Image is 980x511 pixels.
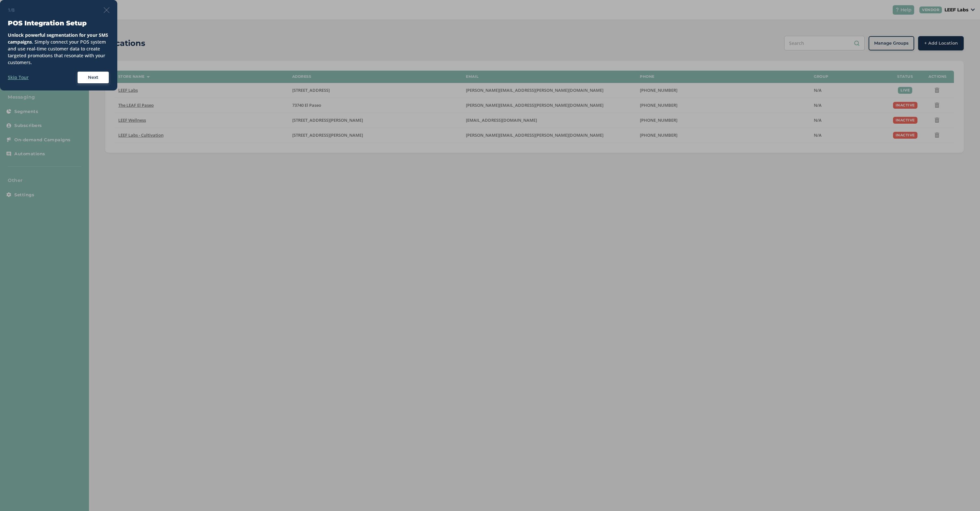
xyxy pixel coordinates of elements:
[77,71,109,84] button: Next
[88,74,98,81] span: Next
[104,7,109,13] img: icon-close-thin-accent-606ae9a3.svg
[947,480,980,511] iframe: Chat Widget
[8,32,109,66] div: . Simply connect your POS system and use real-time customer data to create targeted promotions th...
[8,74,29,81] label: Skip Tour
[8,32,108,45] strong: Unlock powerful segmentation for your SMS campaigns
[8,7,15,13] span: 1/8
[8,19,109,28] h3: POS Integration Setup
